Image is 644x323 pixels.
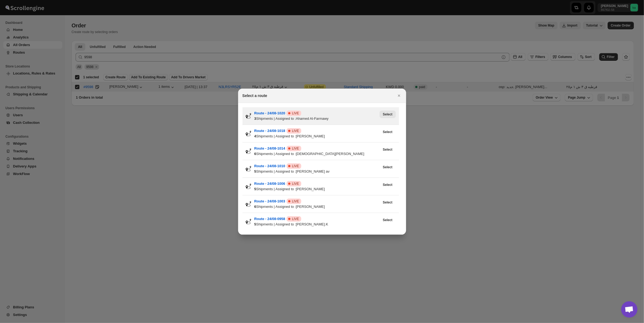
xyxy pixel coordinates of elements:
[254,216,285,222] button: Route - 24/08-0958
[380,128,396,136] button: View Route - 24/08-1018’s latest order
[254,199,285,204] button: Route - 24/08-1003
[380,216,396,224] button: View Route - 24/08-0958’s latest order
[380,111,396,118] button: View Route - 24/08-1020’s latest order
[254,111,285,116] button: Route - 24/08-1020
[254,186,380,192] div: Shipments | Assigned to : [PERSON_NAME]
[292,111,299,115] span: LIVE
[292,129,299,133] span: LIVE
[383,218,392,222] span: Select
[254,116,380,121] div: Shipments | Assigned to : Ahamed Al-Farmawy
[383,130,392,134] span: Select
[254,151,380,157] div: Shipments | Assigned to : [DEMOGRAPHIC_DATA][PERSON_NAME]
[254,146,285,151] button: Route - 24/08-1014
[254,163,285,169] button: Route - 24/08-1010
[254,128,285,134] button: Route - 24/08-1018
[254,222,256,226] b: 5
[621,301,637,318] a: Open chat
[254,117,256,121] b: 3
[254,169,256,173] b: 5
[254,152,256,156] b: 6
[254,134,380,139] div: Shipments | Assigned to : [PERSON_NAME]
[383,200,392,205] span: Select
[292,146,299,151] span: LIVE
[292,199,299,204] span: LIVE
[254,222,380,227] div: Shipments | Assigned to : [PERSON_NAME].K
[380,199,396,206] button: View Route - 24/08-1003’s latest order
[254,205,256,209] b: 6
[395,92,403,99] button: Close
[254,169,380,174] div: Shipments | Assigned to : [PERSON_NAME] av
[292,164,299,168] span: LIVE
[254,134,256,138] b: 4
[383,183,392,187] span: Select
[383,147,392,152] span: Select
[383,165,392,169] span: Select
[254,181,285,186] button: Route - 24/08-1006
[380,146,396,153] button: View Route - 24/08-1014’s latest order
[242,93,267,98] h2: Select a route
[383,112,392,117] span: Select
[380,163,396,171] button: View Route - 24/08-1010’s latest order
[292,217,299,221] span: LIVE
[380,181,396,189] button: View Route - 24/08-1006’s latest order
[254,204,380,209] div: Shipments | Assigned to : [PERSON_NAME]
[254,187,256,191] b: 5
[292,182,299,186] span: LIVE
